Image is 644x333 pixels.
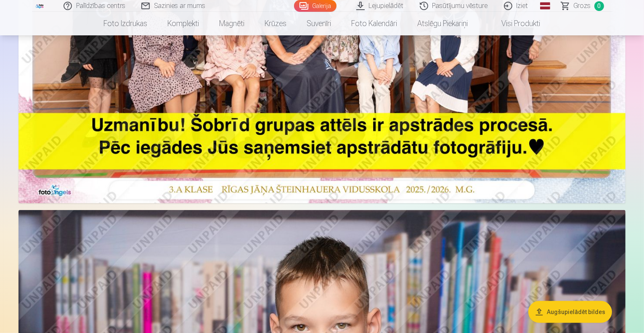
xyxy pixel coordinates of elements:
a: Magnēti [209,12,255,35]
button: Augšupielādēt bildes [528,301,612,323]
a: Krūzes [255,12,297,35]
a: Visi produkti [478,12,551,35]
span: Grozs [574,1,591,11]
a: Suvenīri [297,12,342,35]
a: Foto izdrukas [94,12,158,35]
a: Foto kalendāri [342,12,408,35]
img: /fa1 [35,3,45,8]
a: Komplekti [158,12,209,35]
span: 0 [594,1,604,11]
a: Atslēgu piekariņi [408,12,478,35]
